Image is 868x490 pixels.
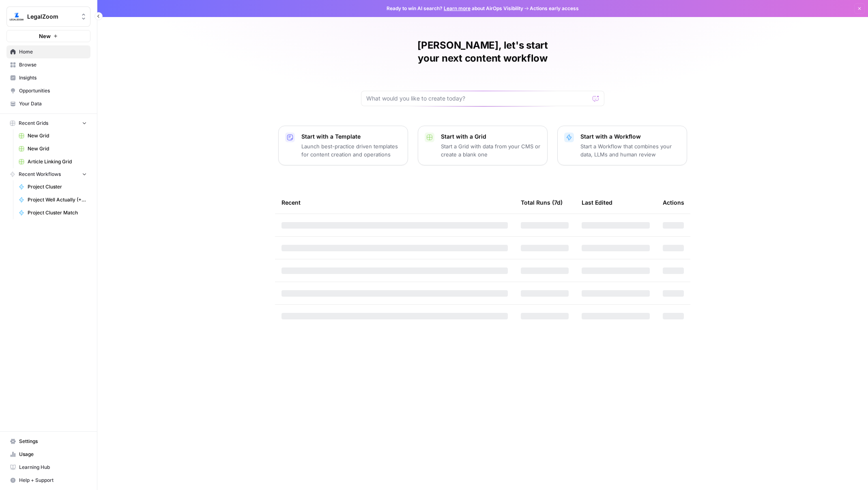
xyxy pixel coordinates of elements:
[582,191,612,214] div: Last Edited
[6,45,90,58] a: Home
[278,126,408,165] button: Start with a TemplateLaunch best-practice driven templates for content creation and operations
[6,6,90,27] button: Workspace: LegalZoom
[9,9,24,24] img: LegalZoom Logo
[19,100,87,107] span: Your Data
[15,129,90,142] a: New Grid
[27,13,76,21] span: LegalZoom
[6,84,90,97] a: Opportunities
[19,477,87,484] span: Help + Support
[19,120,48,127] span: Recent Grids
[6,117,90,129] button: Recent Grids
[418,126,548,165] button: Start with a GridStart a Grid with data from your CMS or create a blank one
[28,183,87,190] span: Project Cluster
[28,209,87,216] span: Project Cluster Match
[15,142,90,155] a: New Grid
[663,191,684,214] div: Actions
[6,448,90,461] a: Usage
[441,133,541,141] p: Start with a Grid
[15,193,90,206] a: Project Well Actually (+Sentiment)
[19,74,87,81] span: Insights
[19,464,87,471] span: Learning Hub
[6,461,90,474] a: Learning Hub
[580,133,680,141] p: Start with a Workflow
[441,142,541,158] p: Start a Grid with data from your CMS or create a blank one
[557,126,687,165] button: Start with a WorkflowStart a Workflow that combines your data, LLMs and human review
[28,196,87,203] span: Project Well Actually (+Sentiment)
[15,155,90,168] a: Article Linking Grid
[19,171,61,178] span: Recent Workflows
[366,94,589,103] input: What would you like to create today?
[19,48,87,56] span: Home
[15,206,90,219] a: Project Cluster Match
[301,142,401,158] p: Launch best-practice driven templates for content creation and operations
[387,5,523,12] span: Ready to win AI search? about AirOps Visibility
[6,71,90,84] a: Insights
[6,474,90,487] button: Help + Support
[361,39,604,65] h1: [PERSON_NAME], let's start your next content workflow
[6,168,90,180] button: Recent Workflows
[530,5,579,12] span: Actions early access
[28,132,87,139] span: New Grid
[6,30,90,42] button: New
[521,191,563,214] div: Total Runs (7d)
[301,133,401,141] p: Start with a Template
[19,438,87,445] span: Settings
[6,435,90,448] a: Settings
[28,158,87,165] span: Article Linking Grid
[281,191,508,214] div: Recent
[19,61,87,68] span: Browse
[580,142,680,158] p: Start a Workflow that combines your data, LLMs and human review
[6,97,90,110] a: Your Data
[19,87,87,94] span: Opportunities
[39,32,51,40] span: New
[444,5,471,11] a: Learn more
[19,451,87,458] span: Usage
[15,180,90,193] a: Project Cluster
[6,58,90,71] a: Browse
[28,145,87,152] span: New Grid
